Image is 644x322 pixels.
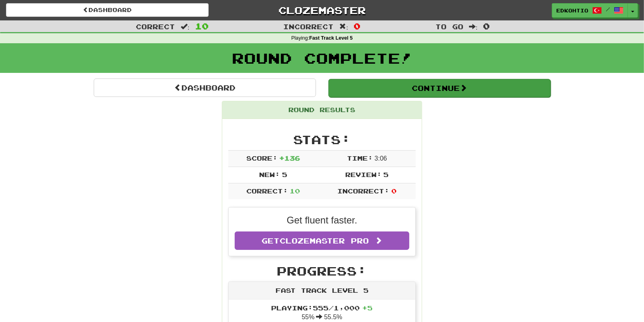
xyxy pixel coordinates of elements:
[228,133,416,146] h2: Stats:
[221,3,423,17] a: Clozemaster
[345,171,382,178] span: Review:
[284,22,334,30] span: Incorrect
[280,236,369,245] span: Clozemaster Pro
[606,6,610,12] span: /
[290,187,300,195] span: 10
[3,50,641,66] h1: Round Complete!
[469,23,478,30] span: :
[337,187,389,195] span: Incorrect:
[391,187,396,195] span: 0
[136,22,175,30] span: Correct
[354,21,360,31] span: 0
[94,78,316,97] a: Dashboard
[328,79,551,97] button: Continue
[383,171,388,178] span: 5
[235,231,409,250] a: GetClozemaster Pro
[552,3,628,18] a: edkohtio /
[483,21,490,31] span: 0
[246,187,288,195] span: Correct:
[228,264,416,278] h2: Progress:
[282,171,287,178] span: 5
[309,35,353,41] strong: Fast Track Level 5
[229,282,415,300] div: Fast Track Level 5
[340,23,348,30] span: :
[181,23,189,30] span: :
[246,154,278,162] span: Score:
[435,22,463,30] span: To go
[279,154,300,162] span: + 136
[347,154,373,162] span: Time:
[235,213,409,227] p: Get fluent faster.
[556,7,588,14] span: edkohtio
[362,304,373,312] span: + 5
[195,21,209,31] span: 10
[222,101,422,119] div: Round Results
[6,3,209,17] a: Dashboard
[374,155,387,162] span: 3 : 0 6
[272,304,373,312] span: Playing: 555 / 1,000
[259,171,280,178] span: New:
